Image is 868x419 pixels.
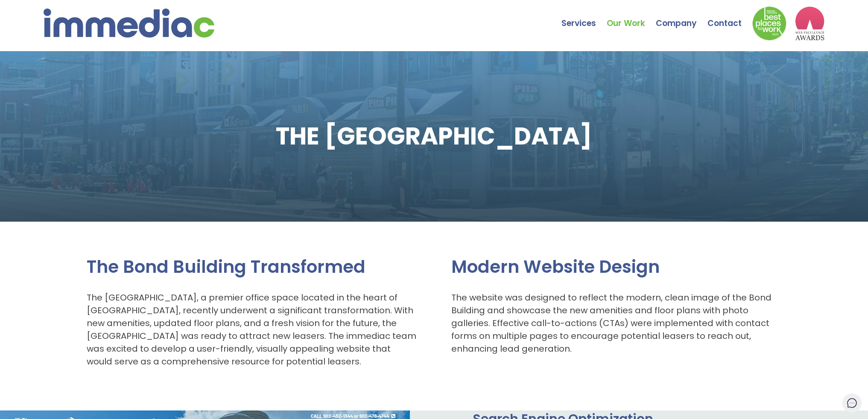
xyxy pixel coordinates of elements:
[87,291,417,368] p: The [GEOGRAPHIC_DATA], a premier office space located in the heart of [GEOGRAPHIC_DATA], recently...
[656,2,707,32] a: Company
[561,2,607,32] a: Services
[451,256,775,278] h2: Modern Website Design
[752,6,786,40] img: Down
[44,9,214,38] img: immediac
[607,2,656,32] a: Our Work
[276,121,592,152] h1: THE [GEOGRAPHIC_DATA]
[707,2,752,32] a: Contact
[87,256,417,278] h2: The Bond Building Transformed
[451,291,775,355] p: The website was designed to reflect the modern, clean image of the Bond Building and showcase the...
[795,6,825,40] img: logo2_wea_nobg.webp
